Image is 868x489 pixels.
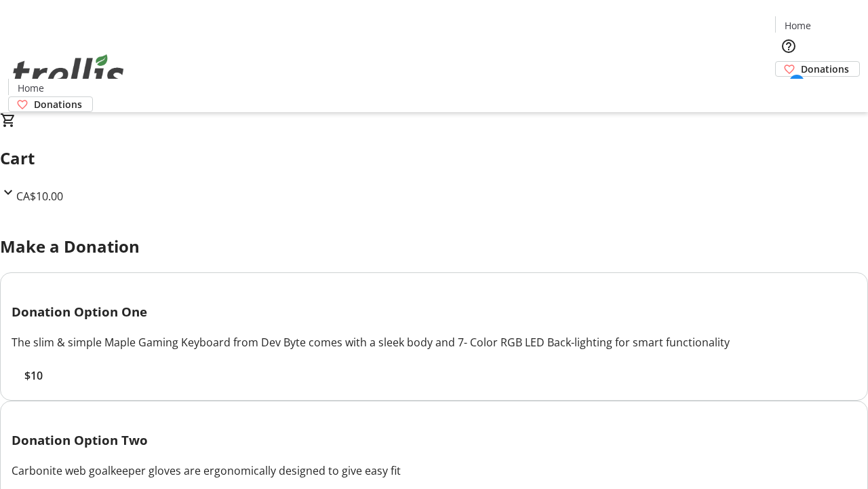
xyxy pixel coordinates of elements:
[18,81,44,95] span: Home
[12,367,55,384] button: $10
[801,62,849,76] span: Donations
[776,18,819,33] a: Home
[8,96,93,112] a: Donations
[9,81,52,95] a: Home
[24,367,43,384] span: $10
[12,431,856,450] h3: Donation Option Two
[775,33,802,60] button: Help
[34,97,82,111] span: Donations
[12,463,856,479] div: Carbonite web goalkeeper gloves are ergonomically designed to give easy fit
[12,334,856,350] div: The slim & simple Maple Gaming Keyboard from Dev Byte comes with a sleek body and 7- Color RGB LE...
[775,61,860,77] a: Donations
[775,77,802,104] button: Cart
[12,302,856,321] h3: Donation Option One
[16,189,63,204] span: CA$10.00
[8,39,129,107] img: Orient E2E Organization d5sCwGF6H7's Logo
[785,18,811,33] span: Home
